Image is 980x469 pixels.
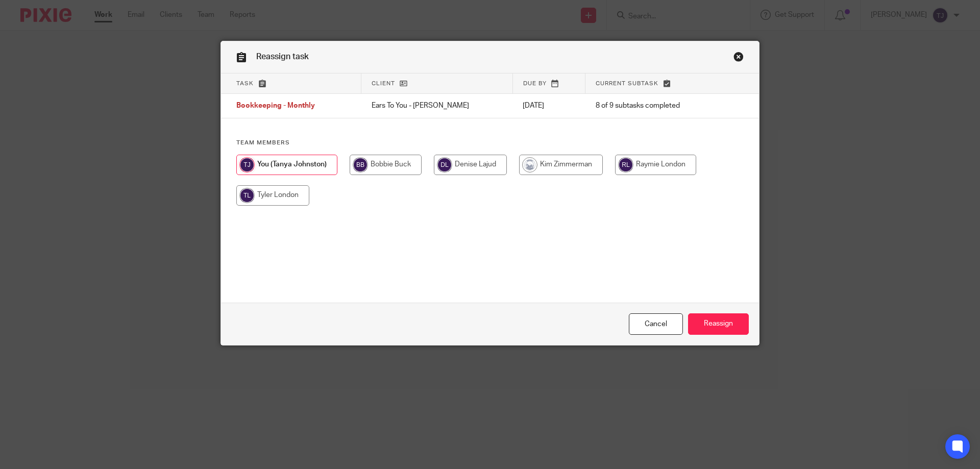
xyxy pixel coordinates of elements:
[688,313,749,335] input: Reassign
[523,101,575,111] p: [DATE]
[372,81,395,86] span: Client
[256,53,309,61] span: Reassign task
[733,52,744,65] a: Close this dialog window
[523,81,547,86] span: Due by
[585,94,720,118] td: 8 of 9 subtasks completed
[236,103,315,110] span: Bookkeeping - Monthly
[236,139,744,147] h4: Team members
[236,81,254,86] span: Task
[596,81,658,86] span: Current subtask
[629,313,683,335] a: Close this dialog window
[372,101,503,111] p: Ears To You - [PERSON_NAME]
